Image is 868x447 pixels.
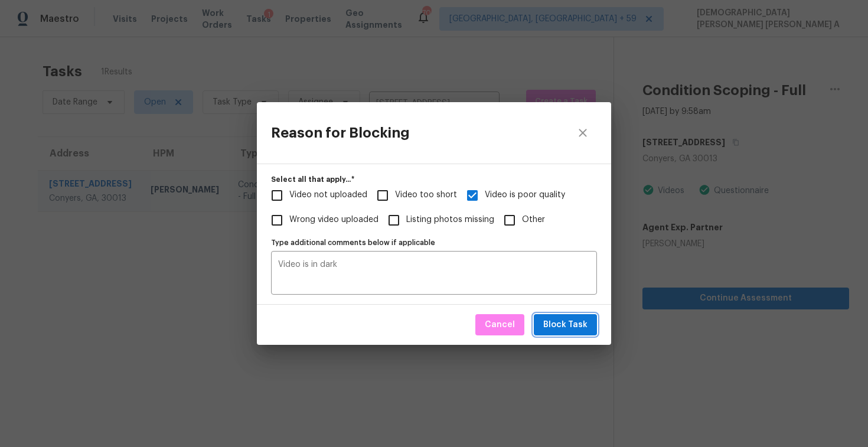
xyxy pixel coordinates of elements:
span: Wrong video uploaded [265,208,289,233]
span: Video too short [370,183,395,208]
span: Video is poor quality [485,189,565,201]
span: Wrong video uploaded [289,214,378,226]
span: Other [522,214,545,226]
label: Select all that apply... [271,176,597,183]
button: Block Task [534,314,597,336]
div: Additional Comments [271,234,597,295]
span: Video too short [395,189,457,201]
span: Listing photos missing [406,214,494,226]
span: Other [497,208,522,233]
span: Listing photos missing [381,208,406,233]
button: Cancel [475,314,524,336]
span: Video is poor quality [460,183,485,208]
span: Video not uploaded [289,189,367,201]
span: Video not uploaded [265,183,289,208]
textarea: Video is in dark [278,260,590,285]
h3: Reason for Blocking [271,125,410,141]
span: Cancel [485,318,515,332]
label: Type additional comments below if applicable [271,239,597,246]
button: close [569,119,597,147]
span: Block Task [543,318,588,332]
